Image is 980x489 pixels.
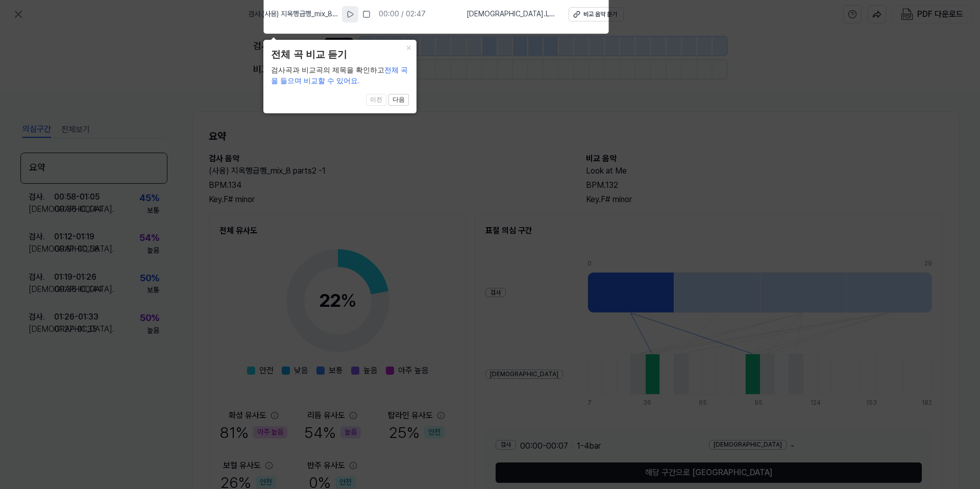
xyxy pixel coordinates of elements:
[271,66,408,85] span: 전체 곡을 들으며 비교할 수 있어요.
[248,9,338,19] span: 검사 . (사용) 지옥행급행_mix_8 parts2 -1
[379,9,426,19] div: 00:00 / 02:47
[569,7,624,21] button: 비교 음악 듣기
[583,10,617,19] div: 비교 음악 듣기
[271,47,409,62] header: 전체 곡 비교 듣기
[271,65,409,86] div: 검사곡과 비교곡의 제목을 확인하고
[467,9,556,19] span: [DEMOGRAPHIC_DATA] . Look at Me
[388,94,409,106] button: 다음
[400,40,416,54] button: Close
